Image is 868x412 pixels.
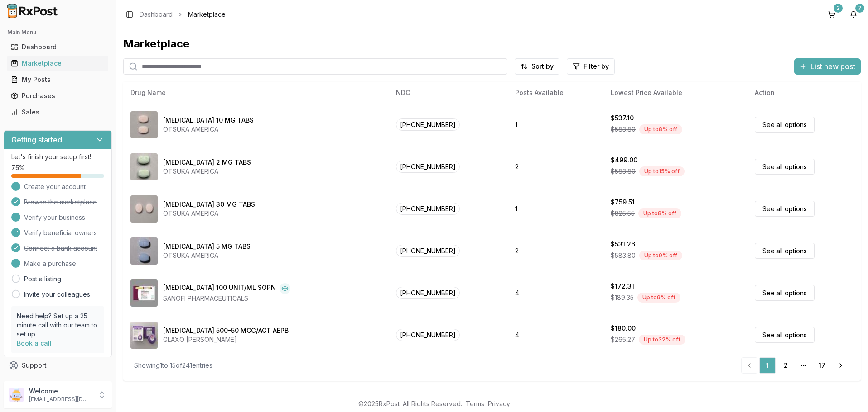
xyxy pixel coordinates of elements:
[24,182,86,191] span: Create your account
[794,58,861,75] button: List new post
[755,117,815,133] a: See all options
[4,72,112,87] button: My Posts
[7,29,108,36] h2: Main Menu
[639,251,682,260] div: Up to 9 % off
[611,167,636,176] span: $583.80
[638,208,681,218] div: Up to 8 % off
[11,134,62,145] h3: Getting started
[396,118,460,131] span: [PHONE_NUMBER]
[396,245,460,257] span: [PHONE_NUMBER]
[396,161,460,173] span: [PHONE_NUMBER]
[7,55,108,71] a: Marketplace
[11,108,105,117] div: Sales
[123,82,389,104] th: Drug Name
[755,243,815,259] a: See all options
[130,279,158,307] img: Admelog SoloStar 100 UNIT/ML SOPN
[810,61,855,72] span: List new post
[24,198,97,207] span: Browse the marketplace
[163,326,289,335] div: [MEDICAL_DATA] 500-50 MCG/ACT AEPB
[508,104,603,146] td: 1
[747,82,861,104] th: Action
[4,56,112,71] button: Marketplace
[396,287,460,299] span: [PHONE_NUMBER]
[508,272,603,314] td: 4
[508,314,603,356] td: 4
[611,198,635,207] div: $759.51
[639,166,685,176] div: Up to 15 % off
[531,62,554,71] span: Sort by
[396,203,460,215] span: [PHONE_NUMBER]
[837,381,859,403] iframe: Intercom live chat
[24,213,85,222] span: Verify your business
[4,357,112,374] button: Support
[7,104,108,120] a: Sales
[755,159,815,175] a: See all options
[389,82,508,104] th: NDC
[130,195,158,223] img: Abilify 30 MG TABS
[832,357,850,374] a: Go to next page
[846,7,861,22] button: 7
[163,167,251,176] div: OTSUKA AMERICA
[163,158,251,167] div: [MEDICAL_DATA] 2 MG TABS
[741,357,850,374] nav: pagination
[611,125,636,134] span: $583.80
[4,374,112,390] button: Feedback
[163,335,289,344] div: GLAXO [PERSON_NAME]
[834,4,843,13] div: 2
[508,188,603,230] td: 1
[508,82,603,104] th: Posts Available
[755,201,815,217] a: See all options
[637,293,680,303] div: Up to 9 % off
[7,39,108,55] a: Dashboard
[396,329,460,341] span: [PHONE_NUMBER]
[188,10,226,19] span: Marketplace
[611,209,635,218] span: $825.55
[611,251,636,260] span: $583.80
[140,10,173,19] a: Dashboard
[163,125,254,134] div: OTSUKA AMERICA
[611,156,637,165] div: $499.00
[130,322,158,349] img: Advair Diskus 500-50 MCG/ACT AEPB
[4,4,62,18] img: RxPost Logo
[140,10,226,19] nav: breadcrumb
[11,163,25,172] span: 75 %
[163,251,251,260] div: OTSUKA AMERICA
[639,124,682,134] div: Up to 8 % off
[603,82,747,104] th: Lowest Price Available
[29,387,92,396] p: Welcome
[123,37,861,51] div: Marketplace
[759,357,776,374] a: 1
[163,116,254,125] div: [MEDICAL_DATA] 10 MG TABS
[4,40,112,54] button: Dashboard
[611,335,635,344] span: $265.27
[825,7,839,22] button: 2
[24,290,90,299] a: Invite your colleagues
[11,75,105,84] div: My Posts
[24,244,97,253] span: Connect a bank account
[508,230,603,272] td: 2
[163,294,290,303] div: SANOFI PHARMACEUTICALS
[130,111,158,138] img: Abilify 10 MG TABS
[24,275,61,284] a: Post a listing
[515,58,559,75] button: Sort by
[163,242,251,251] div: [MEDICAL_DATA] 5 MG TABS
[814,357,830,374] a: 17
[163,200,255,209] div: [MEDICAL_DATA] 30 MG TABS
[17,339,52,347] a: Book a call
[639,335,685,345] div: Up to 32 % off
[508,146,603,188] td: 2
[466,400,484,407] a: Terms
[7,88,108,104] a: Purchases
[777,357,794,374] a: 2
[11,152,104,161] p: Let's finish your setup first!
[17,312,99,339] p: Need help? Set up a 25 minute call with our team to set up.
[11,91,105,100] div: Purchases
[11,43,105,52] div: Dashboard
[22,377,53,386] span: Feedback
[7,71,108,88] a: My Posts
[611,114,634,123] div: $537.10
[134,361,212,370] div: Showing 1 to 15 of 241 entries
[583,62,609,71] span: Filter by
[163,209,255,218] div: OTSUKA AMERICA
